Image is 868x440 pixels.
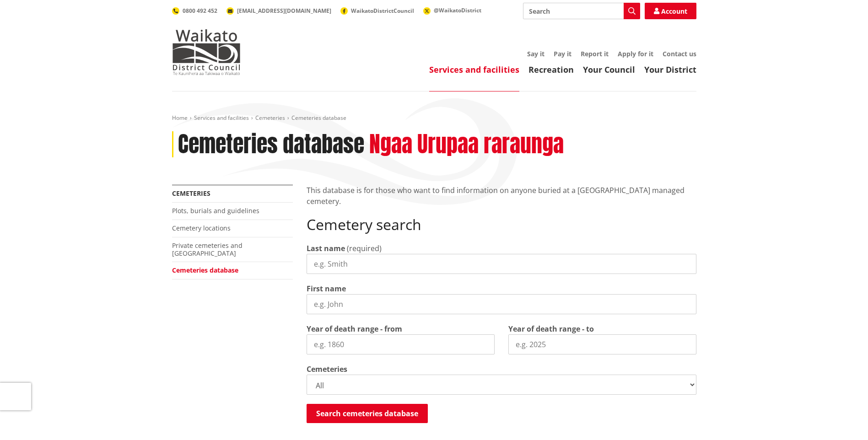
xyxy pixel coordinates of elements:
[663,49,696,58] a: Contact us
[581,49,609,58] a: Report it
[172,7,217,15] a: 0800 492 452
[434,6,481,14] span: @WaikatoDistrict
[183,7,217,15] span: 0800 492 452
[172,266,238,274] a: Cemeteries database
[307,323,402,334] label: Year of death range - from
[172,114,188,122] a: Home
[172,29,241,75] img: Waikato District Council - Te Kaunihera aa Takiwaa o Waikato
[523,3,640,19] input: Search input
[618,49,653,58] a: Apply for it
[307,283,346,294] label: First name
[194,114,249,122] a: Services and facilities
[429,64,519,75] a: Services and facilities
[527,49,545,58] a: Say it
[307,216,696,233] h2: Cemetery search
[508,323,594,334] label: Year of death range - to
[307,334,495,354] input: e.g. 1860
[255,114,285,122] a: Cemeteries
[237,7,331,15] span: [EMAIL_ADDRESS][DOMAIN_NAME]
[644,64,696,75] a: Your District
[307,254,696,274] input: e.g. Smith
[508,334,696,354] input: e.g. 2025
[291,114,346,122] span: Cemeteries database
[307,243,345,254] label: Last name
[423,6,481,14] a: @WaikatoDistrict
[226,7,331,15] a: [EMAIL_ADDRESS][DOMAIN_NAME]
[178,131,364,158] h1: Cemeteries database
[172,114,696,122] nav: breadcrumb
[307,364,347,375] label: Cemeteries
[307,294,696,314] input: e.g. John
[369,131,564,158] h2: Ngaa Urupaa raraunga
[172,189,210,198] a: Cemeteries
[528,64,574,75] a: Recreation
[645,3,696,19] a: Account
[172,241,243,258] a: Private cemeteries and [GEOGRAPHIC_DATA]
[172,224,231,232] a: Cemetery locations
[583,64,635,75] a: Your Council
[307,185,696,207] p: This database is for those who want to find information on anyone buried at a [GEOGRAPHIC_DATA] m...
[307,404,428,423] button: Search cemeteries database
[340,7,414,15] a: WaikatoDistrictCouncil
[172,206,259,215] a: Plots, burials and guidelines
[347,243,382,253] span: (required)
[554,49,571,58] a: Pay it
[351,7,414,15] span: WaikatoDistrictCouncil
